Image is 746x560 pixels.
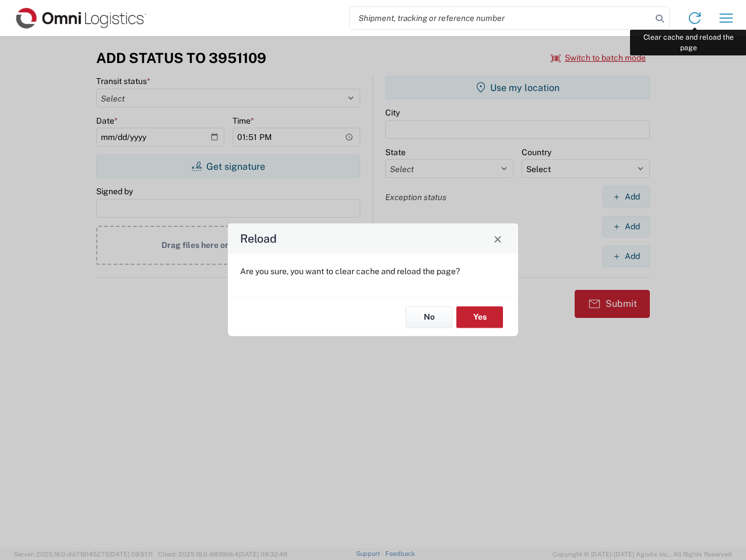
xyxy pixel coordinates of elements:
button: Close [490,230,506,247]
input: Shipment, tracking or reference number [350,7,652,29]
button: Yes [456,306,503,328]
h4: Reload [240,230,277,247]
p: Are you sure, you want to clear cache and reload the page? [240,266,506,276]
button: No [406,306,452,328]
